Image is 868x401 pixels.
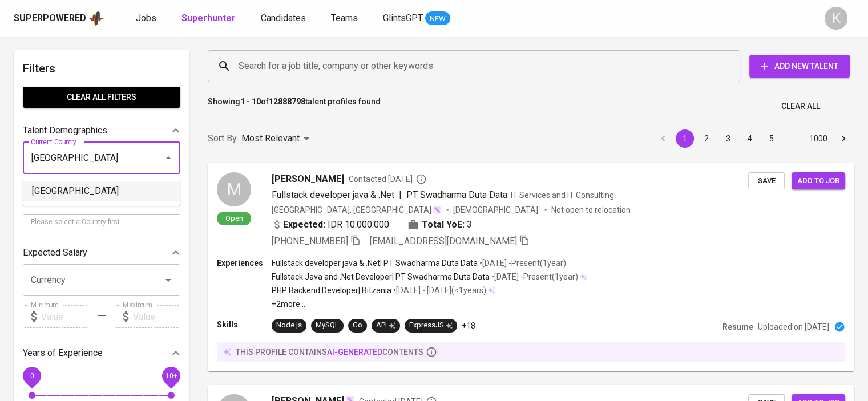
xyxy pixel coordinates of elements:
p: • [DATE] - Present ( 1 year ) [490,271,578,282]
button: Go to page 1000 [806,129,831,148]
div: Node.js [276,320,302,331]
span: [DEMOGRAPHIC_DATA] [453,204,540,216]
input: Value [41,305,88,328]
span: Fullstack developer java & .Net [272,189,394,200]
span: Candidates [261,13,306,23]
a: Candidates [261,11,308,26]
span: Add New Talent [758,59,841,74]
div: M [217,172,251,206]
span: GlintsGPT [383,13,423,23]
span: PT Swadharma Duta Data [406,189,507,200]
p: Years of Experience [23,346,103,360]
span: Clear All filters [32,90,171,104]
p: Showing of talent profiles found [208,96,381,117]
div: Expected Salary [23,241,180,264]
b: 12888798 [269,97,305,106]
div: Superpowered [14,12,86,25]
div: Go [353,320,362,331]
b: Expected: [283,218,325,232]
p: Uploaded on [DATE] [758,321,829,333]
h6: Filters [23,59,180,78]
a: Superpoweredapp logo [14,10,104,27]
button: page 1 [676,129,694,148]
b: Total YoE: [422,218,465,232]
span: Jobs [136,13,156,23]
p: +18 [462,320,475,331]
div: MySQL [316,320,339,331]
p: Fullstack developer java & .Net | PT Swadharma Duta Data [272,257,478,269]
p: Sort By [208,132,237,145]
p: Fullstack Java and .Net Developer | PT Swadharma Duta Data [272,271,490,282]
svg: By Batam recruiter [415,173,427,185]
button: Go to next page [834,129,853,148]
span: [EMAIL_ADDRESS][DOMAIN_NAME] [370,236,517,246]
a: Jobs [136,11,159,26]
b: 1 - 10 [240,97,261,106]
p: Experiences [217,257,272,269]
a: Teams [331,11,360,26]
p: PHP Backend Developer | Bitzania [272,285,391,296]
span: NEW [425,13,450,25]
div: Most Relevant [241,128,313,149]
span: [PHONE_NUMBER] [272,236,348,246]
span: 3 [467,218,472,232]
span: [PERSON_NAME] [272,172,344,186]
p: Resume [722,321,753,333]
button: Go to page 3 [719,129,737,148]
div: IDR 10.000.000 [272,218,389,232]
p: +2 more ... [272,298,587,310]
p: • [DATE] - [DATE] ( <1 years ) [391,285,486,296]
b: Superhunter [181,13,236,23]
a: GlintsGPT NEW [383,11,450,26]
div: ExpressJS [409,320,453,331]
span: Add to job [797,175,839,188]
span: Open [221,213,248,223]
span: Contacted [DATE] [349,173,427,185]
span: 10+ [165,372,177,380]
button: Add New Talent [749,55,850,78]
p: Skills [217,319,272,330]
span: Teams [331,13,358,23]
a: MOpen[PERSON_NAME]Contacted [DATE]Fullstack developer java & .Net|PT Swadharma Duta DataIT Servic... [208,163,854,371]
span: Save [754,175,779,188]
span: Clear All [781,99,820,114]
button: Go to page 5 [762,129,781,148]
div: [GEOGRAPHIC_DATA], [GEOGRAPHIC_DATA] [272,204,442,216]
p: • [DATE] - Present ( 1 year ) [478,257,566,269]
p: Most Relevant [241,132,300,145]
li: [GEOGRAPHIC_DATA] [23,181,180,201]
div: … [784,133,802,144]
nav: pagination navigation [652,129,854,148]
div: Years of Experience [23,342,180,364]
a: Superhunter [181,11,238,26]
div: Talent Demographics [23,119,180,142]
div: API [376,320,395,331]
p: Not open to relocation [551,204,631,216]
button: Add to job [792,172,845,190]
span: 0 [30,372,34,380]
input: Value [133,305,180,328]
span: | [399,188,402,202]
p: this profile contains contents [236,346,423,358]
img: magic_wand.svg [433,205,442,214]
img: app logo [88,10,104,27]
button: Clear All filters [23,87,180,108]
button: Clear All [777,96,825,117]
button: Save [748,172,785,190]
p: Please select a Country first [31,217,172,228]
p: Expected Salary [23,246,87,260]
span: AI-generated [327,347,382,357]
button: Close [160,150,176,166]
p: Talent Demographics [23,124,107,137]
button: Open [160,272,176,288]
button: Go to page 2 [697,129,716,148]
span: IT Services and IT Consulting [511,191,614,200]
button: Go to page 4 [741,129,759,148]
div: K [825,7,847,30]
